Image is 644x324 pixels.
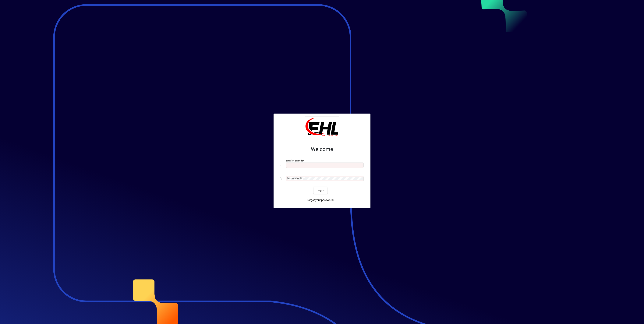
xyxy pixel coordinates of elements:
span: Forgot your password? [307,198,334,202]
a: Forgot your password? [305,197,336,204]
span: Login [317,188,324,192]
button: Login [313,187,327,194]
h2: Welcome [280,146,364,153]
mat-label: Email or Barcode [286,159,303,162]
mat-label: Password or Pin [287,177,303,180]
